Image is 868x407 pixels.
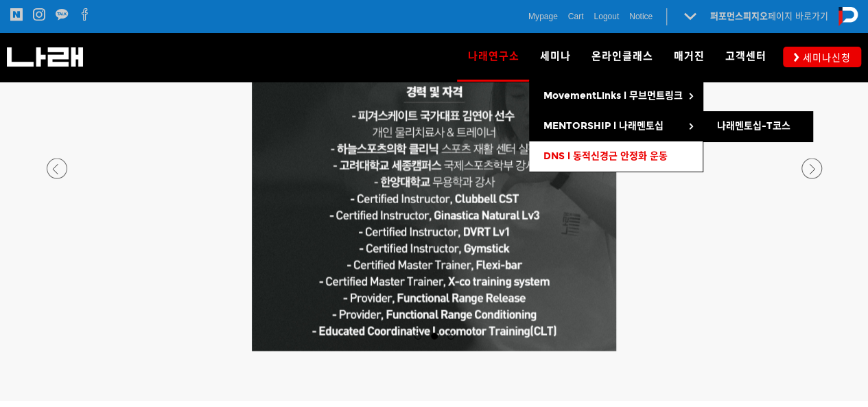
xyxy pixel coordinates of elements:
[568,10,584,23] a: Cart
[716,120,790,132] span: 나래멘토십-T코스
[543,150,667,162] span: DNS l 동적신경근 안정화 운동
[543,90,682,102] span: MovementLinks l 무브먼트링크
[594,10,619,23] a: Logout
[714,33,776,81] a: 고객센터
[629,10,653,23] a: Notice
[467,45,519,67] span: 나래연구소
[580,33,663,81] a: 온라인클래스
[725,50,766,62] span: 고객센터
[703,111,812,141] a: 나래멘토십-T코스
[591,50,653,62] span: 온라인클래스
[529,141,703,172] a: DNS l 동적신경근 안정화 운동
[710,11,768,21] strong: 퍼포먼스피지오
[663,33,714,81] a: 매거진
[783,47,861,67] a: 세미나신청
[528,10,558,23] a: Mypage
[539,50,570,62] span: 세미나
[543,120,663,132] span: MENTORSHIP l 나래멘토십
[799,51,851,65] span: 세미나신청
[529,81,703,111] a: MovementLinks l 무브먼트링크
[673,50,704,62] span: 매거진
[529,111,703,141] a: MENTORSHIP l 나래멘토십
[457,33,529,81] a: 나래연구소
[529,33,580,81] a: 세미나
[710,11,828,21] a: 퍼포먼스피지오페이지 바로가기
